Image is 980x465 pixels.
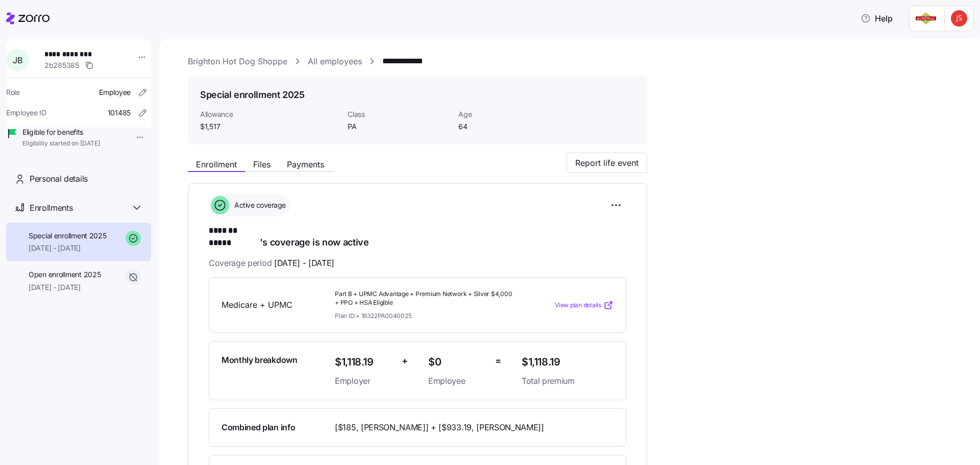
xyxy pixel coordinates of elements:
[29,270,101,280] span: Open enrollment 2025
[916,12,936,25] img: Employer logo
[200,121,339,132] span: $1,517
[108,108,131,118] span: 101485
[200,88,305,101] h1: Special enrollment 2025
[555,300,614,310] a: View plan details
[209,257,334,270] span: Coverage period
[30,202,72,214] span: Enrollments
[575,157,639,169] span: Report life event
[287,160,324,168] span: Payments
[335,375,394,387] span: Employer
[22,127,100,137] span: Eligible for benefits
[522,375,614,387] span: Total premium
[29,243,107,253] span: [DATE] - [DATE]
[222,421,295,434] span: Combined plan info
[188,55,287,68] a: Brighton Hot Dog Shoppe
[555,301,601,310] span: View plan details
[308,55,362,68] a: All employees
[209,225,626,249] h1: 's coverage is now active
[274,257,334,270] span: [DATE] - [DATE]
[348,121,450,132] span: PA
[13,56,22,64] span: J B
[196,160,237,168] span: Enrollment
[335,421,544,434] span: [$185, [PERSON_NAME]] + [$933.19, [PERSON_NAME]]
[30,173,88,185] span: Personal details
[428,354,487,371] span: $0
[231,200,286,210] span: Active coverage
[428,375,487,387] span: Employee
[567,153,647,173] button: Report life event
[348,109,450,119] span: Class
[495,354,501,369] span: =
[458,121,561,132] span: 64
[335,290,513,307] span: Part B + UPMC Advantage + Premium Network + Silver $4,000 + PPO + HSA Eligible
[335,311,411,320] span: Plan ID: + 16322PA0040025
[29,282,101,292] span: [DATE] - [DATE]
[253,160,271,168] span: Files
[99,87,131,97] span: Employee
[402,354,408,369] span: +
[222,299,327,311] span: Medicare + UPMC
[861,12,893,25] span: Help
[6,87,20,97] span: Role
[335,354,394,371] span: $1,118.19
[458,109,561,119] span: Age
[22,139,100,148] span: Eligibility started on [DATE]
[44,60,79,70] span: 2b285385
[200,109,339,119] span: Allowance
[6,108,46,118] span: Employee ID
[522,354,614,371] span: $1,118.19
[951,10,967,27] img: dabd418a90e87b974ad9e4d6da1f3d74
[852,8,901,29] button: Help
[222,354,298,366] span: Monthly breakdown
[29,231,107,241] span: Special enrollment 2025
